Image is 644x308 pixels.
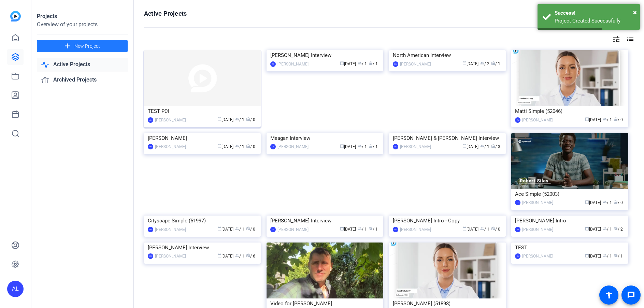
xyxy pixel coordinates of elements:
div: [PERSON_NAME] Intro - Copy [393,216,502,226]
div: North American Interview [393,50,502,60]
span: calendar_today [217,144,221,148]
span: calendar_today [340,144,344,148]
span: group [235,117,239,121]
div: [PERSON_NAME] [400,61,431,68]
span: group [603,253,607,258]
div: Cityscape Simple (51997) [148,216,257,226]
span: New Project [74,43,100,50]
span: / 1 [480,227,489,232]
span: / 0 [246,144,255,149]
span: [DATE] [340,61,356,66]
span: / 2 [480,61,489,66]
div: PB [148,227,153,232]
div: Matti Simple (52046) [515,106,624,116]
h1: Active Projects [144,10,187,18]
div: [PERSON_NAME] Interview [270,50,380,60]
span: group [603,200,607,204]
div: [PERSON_NAME] [522,226,553,233]
span: calendar_today [585,117,589,121]
span: group [235,226,239,231]
div: [PERSON_NAME] [400,143,431,150]
span: / 1 [614,254,623,259]
span: calendar_today [217,253,221,258]
span: group [480,61,484,65]
span: radio [369,61,373,65]
a: Archived Projects [37,73,128,87]
span: radio [491,144,495,148]
span: / 3 [491,144,500,149]
span: / 1 [480,144,489,149]
div: PB [393,61,398,67]
span: radio [369,226,373,231]
span: [DATE] [462,144,478,149]
div: PB [393,227,398,232]
span: [DATE] [217,117,233,122]
div: AL [515,117,520,123]
div: TEST PCI [148,106,257,116]
span: / 1 [603,227,612,232]
div: [PERSON_NAME] [155,226,186,233]
div: Meagan Interview [270,133,380,143]
span: / 1 [603,200,612,205]
span: group [603,226,607,231]
div: PB [515,227,520,232]
span: radio [614,226,618,231]
span: radio [491,226,495,231]
span: radio [246,144,250,148]
span: [DATE] [217,144,233,149]
div: PB [270,61,276,67]
span: [DATE] [462,61,478,66]
div: AL [7,281,24,297]
span: [DATE] [217,227,233,232]
span: / 1 [235,144,244,149]
div: [PERSON_NAME] [277,226,309,233]
div: [PERSON_NAME] [522,199,553,206]
span: group [480,144,484,148]
span: [DATE] [585,117,601,122]
span: group [235,144,239,148]
span: radio [369,144,373,148]
div: [PERSON_NAME] [155,143,186,150]
span: / 1 [358,227,367,232]
span: / 0 [246,227,255,232]
span: radio [614,117,618,121]
span: [DATE] [340,227,356,232]
div: Ace Simple (52003) [515,189,624,199]
span: / 1 [369,227,378,232]
mat-icon: add [63,42,72,50]
span: radio [246,117,250,121]
button: Close [633,7,637,17]
span: radio [491,61,495,65]
mat-icon: list [626,35,634,43]
span: group [358,226,362,231]
span: calendar_today [462,226,467,231]
span: group [235,253,239,258]
div: PB [148,253,153,259]
span: group [480,226,484,231]
div: PB [393,144,398,149]
span: [DATE] [585,254,601,259]
span: calendar_today [217,226,221,231]
span: radio [246,253,250,258]
span: calendar_today [585,253,589,258]
div: [PERSON_NAME] Intro [515,216,624,226]
span: / 1 [491,61,500,66]
img: blue-gradient.svg [10,11,21,21]
span: [DATE] [340,144,356,149]
div: [PERSON_NAME] [148,133,257,143]
div: PB [270,227,276,232]
div: Success! [555,9,635,17]
div: [PERSON_NAME] [277,61,309,68]
span: / 1 [369,61,378,66]
div: AL [148,117,153,123]
div: PB [148,144,153,149]
span: / 0 [614,200,623,205]
span: [DATE] [217,254,233,259]
div: AL [515,253,520,259]
div: [PERSON_NAME] [522,253,553,260]
span: × [633,8,637,16]
span: / 1 [358,144,367,149]
span: / 6 [246,254,255,259]
div: [PERSON_NAME] [155,253,186,260]
span: radio [614,200,618,204]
